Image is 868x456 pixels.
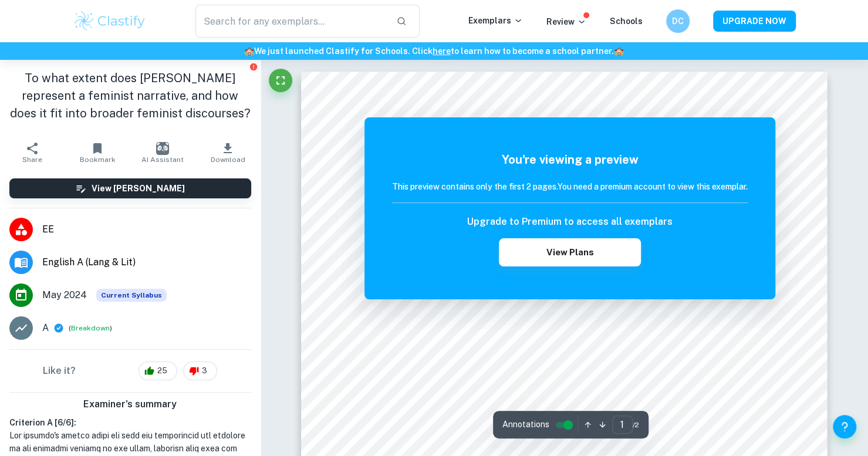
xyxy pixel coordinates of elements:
a: Schools [610,16,643,26]
span: English A (Lang & Lit) [42,255,251,269]
button: DC [666,9,690,33]
button: Download [195,136,261,169]
span: Share [22,156,42,164]
div: This exemplar is based on the current syllabus. Feel free to refer to it for inspiration/ideas wh... [96,289,167,302]
button: View [PERSON_NAME] [9,178,251,198]
button: Breakdown [71,323,110,333]
button: Fullscreen [269,69,292,92]
span: 🏫 [244,46,254,56]
span: Annotations [502,418,549,431]
button: Bookmark [65,136,130,169]
button: Report issue [249,62,258,71]
span: 🏫 [614,46,624,56]
span: EE [42,222,251,237]
span: ( ) [69,323,112,334]
span: / 2 [633,420,639,430]
h6: This preview contains only the first 2 pages. You need a premium account to view this exemplar. [392,180,748,193]
button: AI Assistant [130,136,195,169]
img: AI Assistant [156,142,169,155]
span: Download [211,156,245,164]
p: A [42,321,49,335]
button: View Plans [499,238,641,266]
h6: DC [671,15,684,28]
span: Current Syllabus [96,289,167,302]
h6: We just launched Clastify for Schools. Click to learn how to become a school partner. [2,45,866,58]
input: Search for any exemplars... [195,5,387,38]
h5: You're viewing a preview [392,151,748,168]
img: Clastify logo [73,9,147,33]
h1: To what extent does [PERSON_NAME] represent a feminist narrative, and how does it fit into broade... [9,69,251,122]
button: Help and Feedback [833,415,856,438]
p: Exemplars [468,14,523,27]
span: 25 [151,365,174,377]
span: Bookmark [80,156,116,164]
button: UPGRADE NOW [713,11,796,32]
p: Review [546,15,586,28]
span: 3 [195,365,214,377]
h6: Like it? [43,364,76,378]
h6: View [PERSON_NAME] [92,182,185,195]
h6: Upgrade to Premium to access all exemplars [467,215,673,229]
span: May 2024 [42,288,87,302]
span: AI Assistant [141,156,184,164]
h6: Examiner's summary [5,397,256,411]
a: here [433,46,451,56]
h6: Criterion A [ 6 / 6 ]: [9,416,251,429]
